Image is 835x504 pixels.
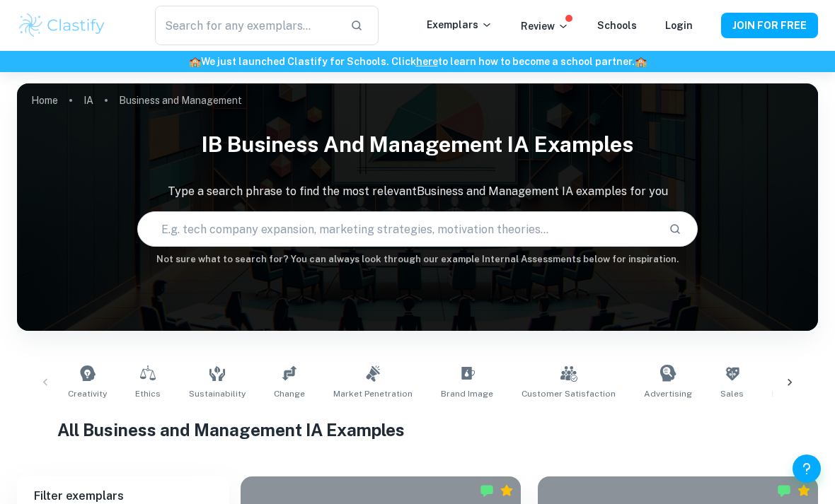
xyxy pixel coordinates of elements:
p: Business and Management [119,93,242,108]
a: here [416,56,438,67]
div: Premium [500,484,514,498]
p: Exemplars [427,17,493,33]
span: Creativity [68,387,107,400]
p: Type a search phrase to find the most relevant Business and Management IA examples for you [17,183,818,200]
span: Sustainability [189,387,246,400]
a: Schools [597,20,637,31]
img: Marked [777,484,791,498]
span: 🏫 [635,56,647,67]
button: Help and Feedback [793,455,821,483]
span: Ethics [135,387,161,400]
h1: IB Business and Management IA examples [17,123,818,166]
span: Market Penetration [333,387,413,400]
span: Change [274,387,305,400]
p: Review [521,18,569,34]
span: Customer Satisfaction [522,387,616,400]
a: IA [83,90,93,110]
span: Advertising [644,387,692,400]
img: Clastify logo [17,11,107,40]
input: Search for any exemplars... [155,6,339,45]
span: Marketing [772,387,814,400]
button: JOIN FOR FREE [721,13,818,38]
h1: All Business and Management IA Examples [57,417,778,443]
a: Login [665,20,693,31]
h6: Not sure what to search for? You can always look through our example Internal Assessments below f... [17,252,818,266]
span: Sales [720,387,744,400]
button: Search [663,217,687,241]
img: Marked [480,484,494,498]
h6: We just launched Clastify for Schools. Click to learn how to become a school partner. [3,54,832,69]
span: 🏫 [189,56,201,67]
input: E.g. tech company expansion, marketing strategies, motivation theories... [138,209,657,249]
a: Home [31,90,58,110]
span: Brand Image [441,387,493,400]
div: Premium [797,484,811,498]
